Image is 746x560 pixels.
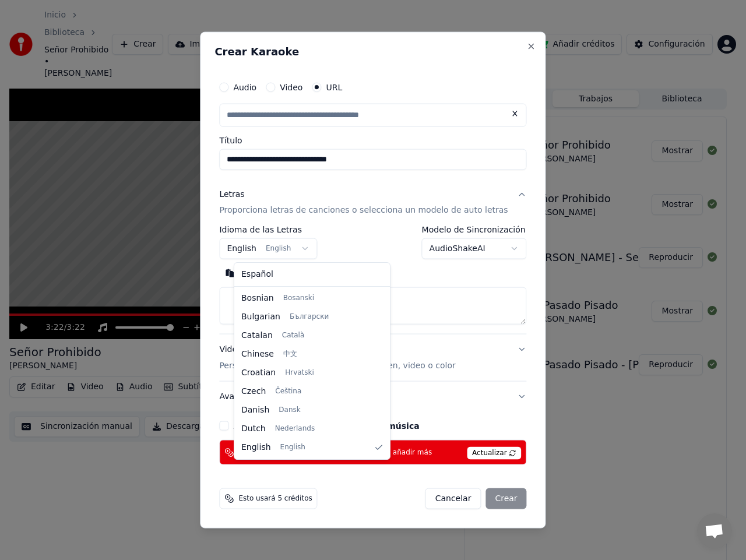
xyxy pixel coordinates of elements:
span: English [280,443,305,452]
span: Dansk [279,406,300,415]
span: Nederlands [275,424,315,434]
span: Danish [241,404,269,416]
span: Български [290,312,329,322]
span: 中文 [283,350,297,359]
span: Bulgarian [241,311,280,323]
span: Croatian [241,367,276,379]
span: Čeština [275,387,301,396]
span: Bosnian [241,293,274,304]
span: Dutch [241,423,266,435]
span: Catalan [241,330,273,341]
span: Català [282,331,304,340]
span: Hrvatski [285,368,314,378]
span: Chinese [241,348,274,360]
span: English [241,442,271,453]
span: Czech [241,386,266,397]
span: Español [241,269,273,280]
span: Bosanski [283,294,314,303]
